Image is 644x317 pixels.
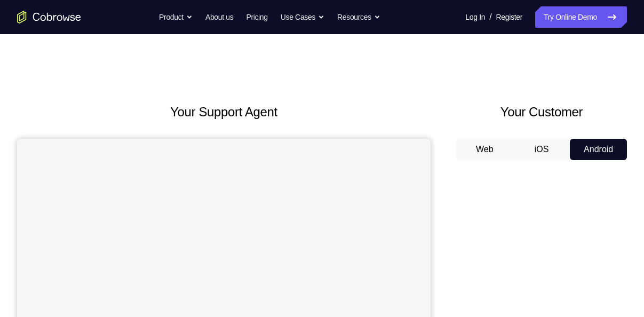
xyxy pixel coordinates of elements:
span: / [489,11,491,23]
button: Resources [337,6,380,28]
a: Register [496,6,522,28]
a: Pricing [246,6,267,28]
a: Try Online Demo [535,6,627,28]
a: Go to the home page [17,11,81,23]
button: Product [159,6,193,28]
button: Use Cases [281,6,324,28]
button: Android [570,139,627,160]
a: Log In [465,6,485,28]
button: iOS [513,139,570,160]
h2: Your Support Agent [17,102,431,122]
h2: Your Customer [456,102,627,122]
button: Web [456,139,513,160]
a: About us [205,6,233,28]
